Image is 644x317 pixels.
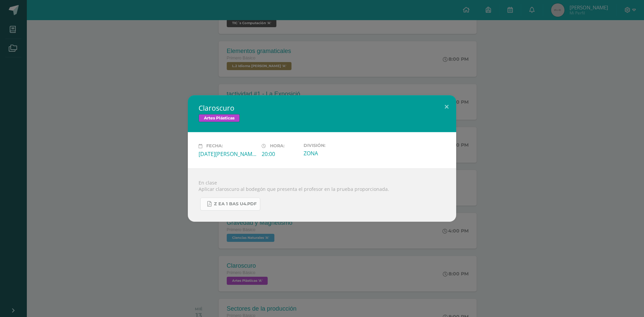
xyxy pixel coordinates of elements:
a: Z eA 1 Bas U4.pdf [200,198,260,211]
span: Artes Plásticas [199,114,240,122]
div: 20:00 [262,150,298,158]
label: División: [304,143,361,148]
div: En clase Aplicar claroscuro al bodegón que presenta el profesor en la prueba proporcionada. [188,168,456,222]
span: Hora: [270,144,284,149]
div: ZONA [304,150,361,157]
span: Fecha: [206,144,223,149]
div: [DATE][PERSON_NAME] [199,150,256,158]
button: Close (Esc) [437,95,456,118]
span: Z eA 1 Bas U4.pdf [214,201,257,207]
h2: Claroscuro [199,103,445,113]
